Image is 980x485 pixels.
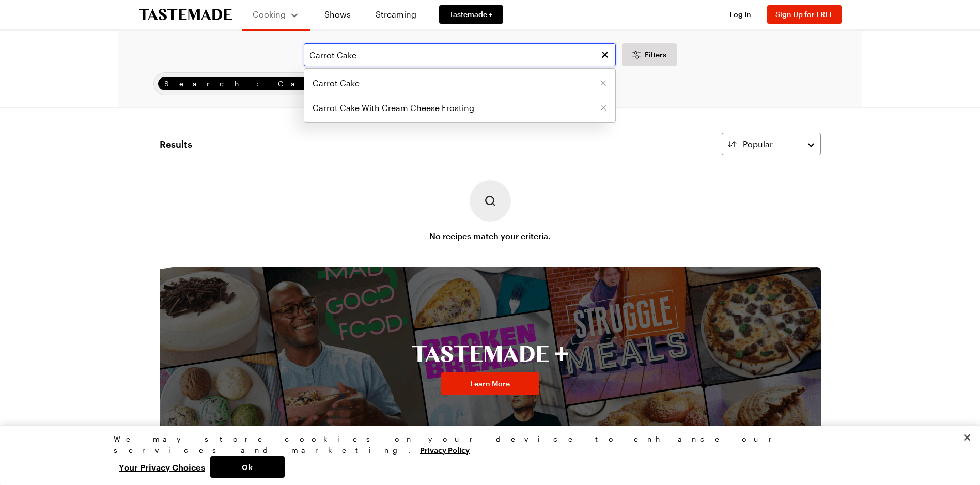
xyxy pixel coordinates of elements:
[139,9,232,21] a: To Tastemade Home Page
[313,77,360,89] span: Carrot Cake
[622,43,677,66] button: Desktop filters
[645,50,666,60] span: Filters
[412,346,568,362] img: Tastemade Plus Logo Banner
[956,426,978,449] button: Close
[114,433,858,478] div: Privacy
[313,102,474,114] span: Carrot Cake With Cream Cheese Frosting
[449,9,493,20] span: Tastemade +
[600,104,607,112] button: Remove [object Object]
[114,456,210,478] button: Your Privacy Choices
[160,137,192,151] span: Results
[729,10,751,19] span: Log In
[470,180,511,222] img: Missing content placeholder
[470,379,510,389] span: Learn More
[720,9,761,20] button: Log In
[253,4,300,25] button: Cooking
[599,49,611,60] button: Clear search
[775,10,833,19] span: Sign Up for FREE
[429,230,551,242] p: No recipes match your criteria.
[210,456,285,478] button: Ok
[743,138,773,150] span: Popular
[600,80,607,87] button: Remove [object Object]
[767,5,842,24] button: Sign Up for FREE
[439,5,503,24] a: Tastemade +
[114,433,858,456] div: We may store cookies on your device to enhance our services and marketing.
[441,372,539,395] a: Learn More
[164,78,424,89] span: Search: Carrot Cake
[722,133,821,155] button: Popular
[420,445,470,455] a: More information about your privacy, opens in a new tab
[253,9,286,19] span: Cooking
